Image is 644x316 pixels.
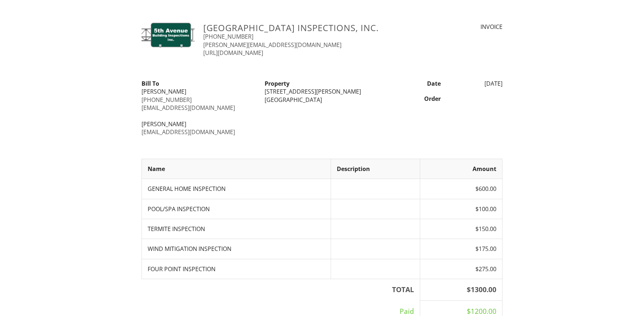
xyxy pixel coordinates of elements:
[265,87,379,95] div: [STREET_ADDRESS][PERSON_NAME]
[420,199,502,219] td: $100.00
[265,80,290,87] strong: Property
[420,159,502,179] th: Amount
[203,41,341,49] a: [PERSON_NAME][EMAIL_ADDRESS][DOMAIN_NAME]
[420,239,502,259] td: $175.00
[148,225,205,233] span: TERMITE INSPECTION
[203,49,263,57] a: [URL][DOMAIN_NAME]
[445,80,507,87] div: [DATE]
[420,259,502,279] td: $275.00
[203,33,253,40] a: [PHONE_NUMBER]
[142,128,235,136] a: [EMAIL_ADDRESS][DOMAIN_NAME]
[142,159,331,179] th: Name
[331,159,420,179] th: Description
[420,179,502,199] td: $600.00
[148,205,210,213] span: POOL/SPA INSPECTION
[142,80,159,87] strong: Bill To
[142,104,235,112] a: [EMAIL_ADDRESS][DOMAIN_NAME]
[420,219,502,239] td: $150.00
[384,95,445,103] div: Order
[148,185,226,193] span: GENERAL HOME INSPECTION
[142,96,192,104] a: [PHONE_NUMBER]
[419,23,502,31] div: INVOICE
[420,279,502,301] th: $1300.00
[384,80,445,87] div: Date
[142,23,195,48] img: 5th_Ave_logo.jpg
[203,23,410,33] h3: [GEOGRAPHIC_DATA] Inspections, Inc.
[265,96,379,104] div: [GEOGRAPHIC_DATA]
[148,265,216,273] span: FOUR POINT INSPECTION
[142,87,256,95] div: [PERSON_NAME]
[142,120,256,128] div: [PERSON_NAME]
[148,245,231,253] span: WIND MITIGATION INSPECTION
[142,279,420,301] th: TOTAL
